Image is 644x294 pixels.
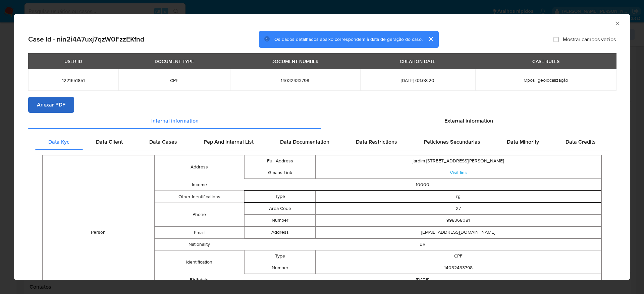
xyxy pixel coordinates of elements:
span: Data Credits [566,138,596,146]
td: Gmaps Link [244,167,316,178]
span: Peticiones Secundarias [424,138,480,146]
span: Os dados detalhados abaixo correspondem à data de geração do caso. [274,36,423,43]
button: Anexar PDF [28,97,74,113]
td: Address [155,155,244,179]
td: Phone [155,203,244,226]
h2: Case Id - nin2i4A7uxj7qzW0FzzEKfnd [28,35,144,44]
a: Visit link [450,169,467,176]
span: 1221651851 [36,77,110,83]
span: Mostrar campos vazios [563,36,616,43]
td: Number [244,214,316,226]
td: [EMAIL_ADDRESS][DOMAIN_NAME] [316,226,601,238]
td: Birthdate [155,274,244,286]
span: Internal information [151,117,199,125]
td: Type [244,250,316,262]
input: Mostrar campos vazios [553,36,559,42]
td: Other Identifications [155,191,244,203]
span: 14032433798 [238,77,352,83]
td: 998368081 [316,214,601,226]
span: Data Documentation [280,138,329,146]
div: USER ID [60,56,86,67]
td: Type [244,191,316,202]
td: Full Address [244,155,316,167]
div: CREATION DATE [396,56,439,67]
span: External information [444,117,493,125]
span: Data Cases [149,138,177,146]
button: cerrar [423,31,439,47]
td: 14032433798 [316,262,601,274]
td: Identification [155,250,244,274]
div: Detailed info [28,113,616,129]
td: Area Code [244,203,316,214]
td: 27 [316,203,601,214]
td: Number [244,262,316,274]
td: CPF [316,250,601,262]
span: Data Kyc [48,138,69,146]
td: BR [244,238,601,250]
td: [DATE] [244,274,601,286]
div: CASE RULES [528,56,563,67]
span: Anexar PDF [37,97,65,112]
td: Nationality [155,238,244,250]
button: Fechar a janela [614,20,620,26]
span: Data Client [96,138,123,146]
span: [DATE] 03:08:20 [368,77,468,83]
span: Mpos_geolocalização [524,77,568,83]
td: Email [155,226,244,238]
span: CPF [126,77,222,83]
span: Data Restrictions [356,138,397,146]
td: Address [244,226,316,238]
div: Detailed internal info [35,134,609,150]
td: 10000 [244,179,601,191]
span: Pep And Internal List [204,138,254,146]
div: DOCUMENT TYPE [151,56,198,67]
span: Data Minority [507,138,539,146]
td: Income [155,179,244,191]
div: closure-recommendation-modal [14,14,630,280]
td: rg [316,191,601,202]
div: DOCUMENT NUMBER [267,56,323,67]
td: jardim [STREET_ADDRESS][PERSON_NAME] [316,155,601,167]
